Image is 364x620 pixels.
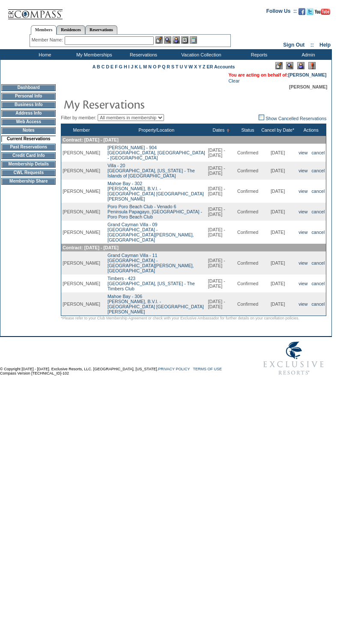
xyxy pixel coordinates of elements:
td: [DATE] - [DATE] [207,162,236,180]
a: [PERSON_NAME] - 904[GEOGRAPHIC_DATA], [GEOGRAPHIC_DATA] - [GEOGRAPHIC_DATA] [107,145,205,160]
td: [PERSON_NAME] [61,251,101,275]
td: Confirmed [236,275,260,292]
a: Z [203,64,206,69]
td: [PERSON_NAME] [61,180,101,203]
td: Membership Details [1,161,56,168]
td: Web Access [1,118,56,125]
a: Become our fan on Facebook [298,11,305,16]
img: Impersonate [297,62,304,69]
td: [DATE] - [DATE] [207,144,236,162]
img: Log Concern/Member Elevation [308,62,316,69]
a: I [128,64,130,69]
a: Mahoe Bay - 306[PERSON_NAME], B.V.I. - [GEOGRAPHIC_DATA] [GEOGRAPHIC_DATA][PERSON_NAME] [107,294,204,314]
a: cancel [312,281,325,286]
a: view [298,230,307,235]
a: view [298,209,307,214]
a: view [298,150,307,155]
td: Address Info [1,110,56,117]
td: [PERSON_NAME] [61,275,101,292]
a: K [134,64,138,69]
a: cancel [312,189,325,194]
a: X [194,64,197,69]
a: C [101,64,105,69]
img: Subscribe to our YouTube Channel [315,9,330,15]
a: B [97,64,100,69]
a: Q [162,64,165,69]
td: Home [19,49,69,60]
a: Residences [57,25,85,34]
a: F [115,64,118,69]
a: D [106,64,109,69]
a: cancel [312,230,325,235]
td: Personal Info [1,93,56,100]
td: Credit Card Info [1,152,56,159]
img: Exclusive Resorts [255,337,332,380]
a: Y [198,64,201,69]
div: Member Name: [32,36,65,44]
a: Cancel by Date* [261,127,294,133]
span: [PERSON_NAME] [289,84,327,89]
td: Current Reservations [1,136,56,142]
a: O [153,64,156,69]
td: Confirmed [236,180,260,203]
td: Admin [283,49,332,60]
td: CWL Requests [1,169,56,176]
a: PRIVACY POLICY [158,367,190,371]
a: Members [31,25,57,35]
td: [PERSON_NAME] [61,203,101,221]
a: ER Accounts [207,64,235,69]
td: My Memberships [69,49,118,60]
a: Member [73,127,90,133]
a: S [171,64,174,69]
a: Property/Location [139,127,175,133]
span: Contract: [DATE] - [DATE] [63,245,118,250]
a: R [167,64,170,69]
td: [DATE] - [DATE] [207,292,236,316]
a: U [180,64,183,69]
td: [DATE] [260,275,296,292]
a: Dates [212,127,224,133]
a: W [188,64,193,69]
th: Actions [296,124,326,136]
a: Clear [228,78,239,83]
a: cancel [312,301,325,307]
td: [DATE] [260,203,296,221]
img: b_calculator.gif [190,36,197,44]
td: Confirmed [236,203,260,221]
a: J [131,64,133,69]
a: L [139,64,142,69]
img: pgTtlMyReservations.gif [63,95,235,112]
img: Follow us on Twitter [307,8,313,15]
span: You are acting on behalf of: [228,72,326,77]
td: Membership Share [1,178,56,185]
td: Confirmed [236,221,260,244]
a: cancel [312,209,325,214]
img: chk_off.JPG [259,115,264,120]
span: *Please refer to your Club Membership Agreement or check with your Exclusive Ambassador for furth... [61,316,299,320]
td: [PERSON_NAME] [61,221,101,244]
img: Impersonate [173,36,180,44]
td: [PERSON_NAME] [61,144,101,162]
td: [DATE] [260,221,296,244]
img: Edit Mode [275,62,283,69]
td: Past Reservations [1,144,56,151]
img: Ascending [224,129,230,132]
td: Confirmed [236,144,260,162]
span: Contract: [DATE] - [DATE] [63,137,118,142]
td: Vacation Collection [167,49,233,60]
a: [PERSON_NAME] [288,72,326,77]
img: View [164,36,171,44]
td: [DATE] [260,180,296,203]
a: A [92,64,95,69]
td: [PERSON_NAME] [61,162,101,180]
a: N [148,64,152,69]
a: M [143,64,147,69]
a: view [298,260,307,266]
td: Confirmed [236,292,260,316]
a: H [124,64,127,69]
a: Poro Poro Beach Club - Venado 6Peninsula Papagayo, [GEOGRAPHIC_DATA] - Poro Poro Beach Club [107,204,202,219]
a: Grand Cayman Villa - 11[GEOGRAPHIC_DATA] - [GEOGRAPHIC_DATA][PERSON_NAME], [GEOGRAPHIC_DATA] [107,253,194,273]
td: [DATE] - [DATE] [207,203,236,221]
a: view [298,168,307,173]
td: [DATE] [260,144,296,162]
